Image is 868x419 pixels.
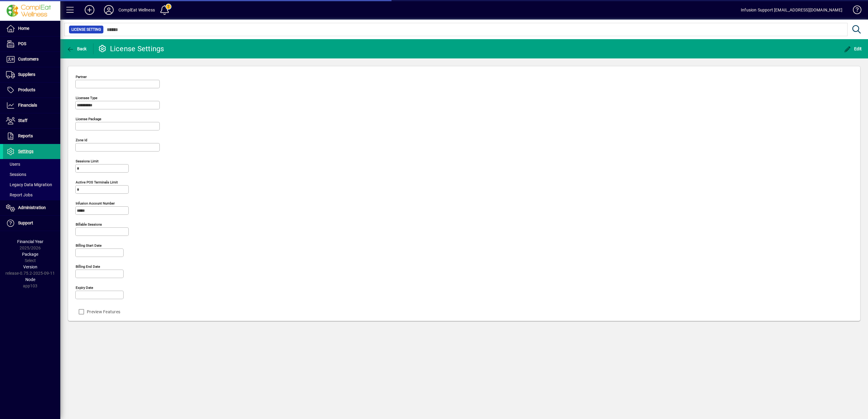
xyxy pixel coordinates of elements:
[6,172,26,177] span: Sessions
[18,220,33,225] span: Support
[848,1,860,21] a: Knowledge Base
[25,277,35,282] span: Node
[844,46,862,51] span: Edit
[18,72,35,77] span: Suppliers
[76,180,118,184] mat-label: Active POS Terminals Limit
[741,5,842,15] div: Infusion Support [EMAIL_ADDRESS][DOMAIN_NAME]
[3,159,60,169] a: Users
[3,216,60,231] a: Support
[3,36,60,52] a: POS
[76,243,102,248] mat-label: Billing start date
[18,26,29,31] span: Home
[3,52,60,67] a: Customers
[99,5,118,15] button: Profile
[67,46,87,51] span: Back
[3,83,60,98] a: Products
[76,138,87,142] mat-label: Zone Id
[3,98,60,113] a: Financials
[65,43,88,54] button: Back
[842,43,863,54] button: Edit
[17,239,43,244] span: Financial Year
[76,264,100,269] mat-label: Billing end date
[18,149,33,154] span: Settings
[22,252,38,257] span: Package
[98,44,164,54] div: License Settings
[3,169,60,180] a: Sessions
[76,117,101,121] mat-label: License Package
[71,27,101,33] span: License Setting
[18,57,39,61] span: Customers
[18,41,26,46] span: POS
[76,96,97,100] mat-label: Licensee Type
[3,180,60,190] a: Legacy Data Migration
[18,118,27,123] span: Staff
[6,162,20,167] span: Users
[18,87,35,92] span: Products
[3,129,60,144] a: Reports
[18,103,37,108] span: Financials
[76,75,87,79] mat-label: Partner
[76,159,99,163] mat-label: Sessions Limit
[118,5,155,15] div: ComplEat Wellness
[6,182,52,187] span: Legacy Data Migration
[60,43,93,54] app-page-header-button: Back
[3,67,60,82] a: Suppliers
[23,264,37,269] span: Version
[3,200,60,215] a: Administration
[76,222,102,227] mat-label: Billable sessions
[6,192,33,197] span: Report Jobs
[76,201,115,205] mat-label: Infusion account number
[18,133,33,138] span: Reports
[3,190,60,200] a: Report Jobs
[80,5,99,15] button: Add
[3,21,60,36] a: Home
[76,286,93,290] mat-label: Expiry date
[18,205,46,210] span: Administration
[3,113,60,128] a: Staff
